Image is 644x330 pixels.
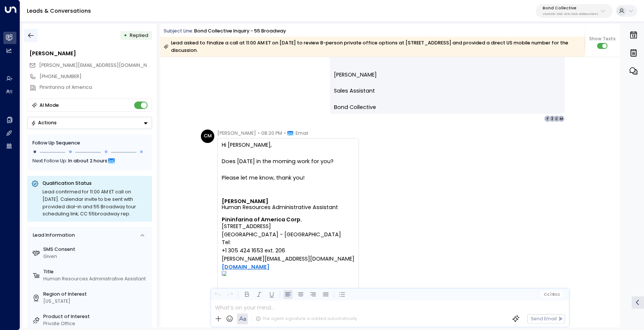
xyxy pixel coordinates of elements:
[541,291,563,298] button: Cc|Bcc
[222,271,227,276] a: https://www.facebook.com/PininfarinaSpA/
[40,84,152,91] div: Pininfarina of America
[544,115,551,122] div: F
[43,268,149,275] label: Title
[164,39,581,54] div: Lead asked to finalize a call at 11:00 AM ET on [DATE] to review 8-person private office options ...
[256,316,357,322] div: The agent signature is added automatically
[40,102,59,109] div: AI Mode
[543,6,599,10] p: Bond Collective
[258,130,260,137] span: •
[536,4,613,18] button: Bond Collectivee5c8f306-7b86-487b-8d28-d066bc04964e
[130,32,148,38] span: Replied
[43,253,149,260] div: Given
[213,290,222,299] button: Undo
[40,73,152,80] div: [PHONE_NUMBER]
[222,222,271,231] span: [STREET_ADDRESS]
[43,275,149,283] div: Human Resources Administrative Assistant
[27,7,91,15] a: Leads & Conversations
[222,204,338,210] span: Human Resources Administrative Assistant
[33,140,147,147] div: Follow Up Sequence
[43,291,149,298] label: Region of Interest
[558,115,565,122] div: M
[42,188,148,218] div: Lead confirmed for 11:00 AM ET call on [DATE]. Calendar invite to be sent with provided dial-in a...
[124,29,127,41] div: •
[549,115,556,122] div: 2
[33,157,147,165] div: Next Follow Up:
[43,246,149,253] label: SMS Consent
[222,255,354,263] span: [PERSON_NAME][EMAIL_ADDRESS][DOMAIN_NAME]
[30,232,75,239] div: Lead Information
[222,216,302,223] b: Pininfarina of America Corp.
[43,320,149,327] div: Private Office
[589,35,616,42] span: Show Texts
[543,292,560,297] span: Cc Bcc
[225,290,235,299] button: Redo
[222,263,269,271] a: [DOMAIN_NAME]
[164,28,193,34] span: Subject Line:
[334,71,561,111] p: [PERSON_NAME] Sales Assistant Bond Collective
[43,298,149,305] div: [US_STATE]
[29,50,152,58] div: [PERSON_NAME]
[222,174,354,182] div: Please let me know, thank you!
[296,130,308,137] span: Email
[222,271,227,276] img: Image
[31,120,57,126] div: Actions
[222,158,354,166] div: Does [DATE] in the morning work for you?
[222,141,354,149] div: Hi [PERSON_NAME],
[553,115,560,122] div: C
[194,28,286,35] div: Bond Collective Inquiry - 55 Broadway
[543,13,599,16] p: e5c8f306-7b86-487b-8d28-d066bc04964e
[27,117,152,129] button: Actions
[550,292,552,297] span: |
[39,62,152,69] span: m.calvera@pininfarina.us
[222,197,268,205] b: [PERSON_NAME]
[27,117,152,129] div: Button group with a nested menu
[222,231,341,239] span: [GEOGRAPHIC_DATA] - [GEOGRAPHIC_DATA]
[42,180,148,187] p: Qualification Status
[43,313,149,320] label: Product of Interest
[201,130,214,143] div: CM
[39,62,158,68] span: [PERSON_NAME][EMAIL_ADDRESS][DOMAIN_NAME]
[217,130,256,137] span: [PERSON_NAME]
[261,130,282,137] span: 08:20 PM
[284,130,286,137] span: •
[222,239,285,255] span: Tel: +1 305 424 1653 ext. 206
[69,157,108,165] span: In about 2 hours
